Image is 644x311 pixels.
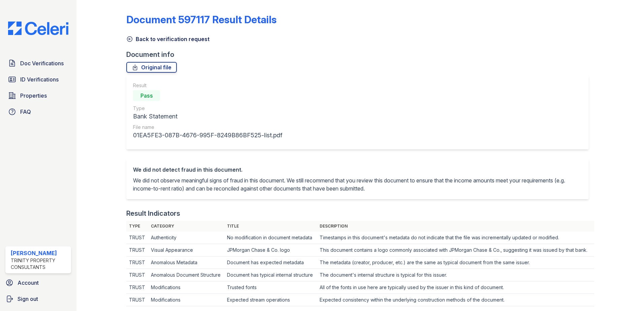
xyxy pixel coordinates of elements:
[148,269,224,281] td: Anomalous Document Structure
[126,209,180,218] div: Result Indicators
[126,232,148,244] td: TRUST
[20,59,64,67] span: Doc Verifications
[126,294,148,306] td: TRUST
[317,269,594,281] td: The document's internal structure is typical for this issuer.
[126,244,148,256] td: TRUST
[133,131,282,140] div: 01EA5FE3-087B-4676-995F-8249B86BF525-list.pdf
[20,75,59,83] span: ID Verifications
[3,292,74,306] a: Sign out
[148,256,224,269] td: Anomalous Metadata
[133,90,160,101] div: Pass
[126,35,210,43] a: Back to verification request
[126,50,594,59] div: Document info
[317,281,594,294] td: All of the fonts in use here are typically used by the issuer in this kind of document.
[20,92,47,100] span: Properties
[148,294,224,306] td: Modifications
[126,256,148,269] td: TRUST
[224,232,317,244] td: No modification in document metadata
[126,269,148,281] td: TRUST
[148,221,224,232] th: Category
[317,221,594,232] th: Description
[18,295,38,303] span: Sign out
[148,244,224,256] td: Visual Appearance
[224,281,317,294] td: Trusted fonts
[11,257,68,271] div: Trinity Property Consultants
[133,82,282,89] div: Result
[317,232,594,244] td: Timestamps in this document's metadata do not indicate that the file was incrementally updated or...
[148,281,224,294] td: Modifications
[133,166,582,174] div: We did not detect fraud in this document.
[317,244,594,256] td: This document contains a logo commonly associated with JPMorgan Chase & Co., suggesting it was is...
[5,57,71,70] a: Doc Verifications
[317,294,594,306] td: Expected consistency within the underlying construction methods of the document.
[133,112,282,121] div: Bank Statement
[5,105,71,118] a: FAQ
[20,108,31,116] span: FAQ
[11,249,68,257] div: [PERSON_NAME]
[18,279,39,287] span: Account
[224,244,317,256] td: JPMorgan Chase & Co. logo
[224,221,317,232] th: Title
[5,73,71,86] a: ID Verifications
[224,294,317,306] td: Expected stream operations
[133,124,282,131] div: File name
[224,256,317,269] td: Document has expected metadata
[317,256,594,269] td: The metadata (creator, producer, etc.) are the same as typical document from the same issuer.
[5,89,71,102] a: Properties
[126,62,177,73] a: Original file
[3,276,74,289] a: Account
[133,105,282,112] div: Type
[126,13,277,26] a: Document 597117 Result Details
[133,176,582,193] p: We did not observe meaningful signs of fraud in this document. We still recommend that you review...
[126,221,148,232] th: Type
[148,232,224,244] td: Authenticity
[3,22,74,35] img: CE_Logo_Blue-a8612792a0a2168367f1c8372b55b34899dd931a85d93a1a3d3e32e68fde9ad4.png
[224,269,317,281] td: Document has typical internal structure
[126,281,148,294] td: TRUST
